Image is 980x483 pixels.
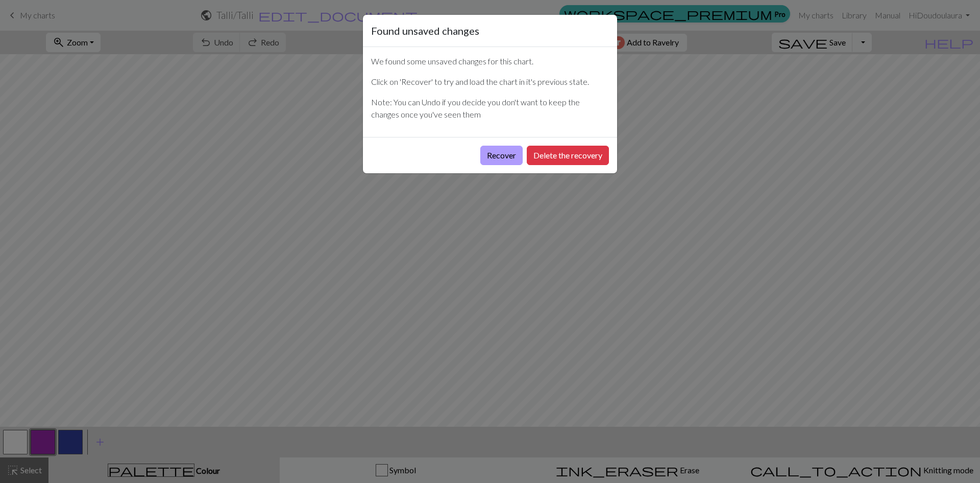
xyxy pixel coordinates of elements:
p: Note: You can Undo if you decide you don't want to keep the changes once you've seen them [371,96,609,121]
p: We found some unsaved changes for this chart. [371,55,609,67]
button: Delete the recovery [527,146,609,165]
p: Click on 'Recover' to try and load the chart in it's previous state. [371,76,609,88]
button: Recover [480,146,523,165]
h5: Found unsaved changes [371,23,479,38]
